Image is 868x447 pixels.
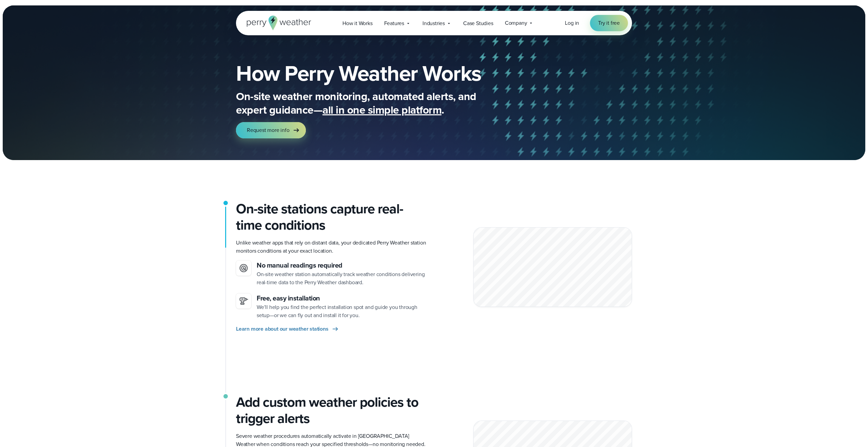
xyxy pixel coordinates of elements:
[565,19,579,27] span: Log in
[457,16,499,30] a: Case Studies
[598,19,620,27] span: Try it free
[236,122,306,138] a: Request more info
[257,293,429,303] h3: Free, easy installation
[384,19,404,27] span: Features
[236,62,530,84] h1: How Perry Weather Works
[322,102,441,118] span: all in one simple platform
[422,19,445,27] span: Industries
[236,394,429,427] h3: Add custom weather policies to trigger alerts
[505,19,527,27] span: Company
[236,239,429,255] p: Unlike weather apps that rely on distant data, your dedicated Perry Weather station monitors cond...
[590,15,628,31] a: Try it free
[236,325,339,333] a: Learn more about our weather stations
[236,90,507,117] p: On-site weather monitoring, automated alerts, and expert guidance— .
[236,201,429,233] h2: On-site stations capture real-time conditions
[257,303,429,319] p: We’ll help you find the perfect installation spot and guide you through setup—or we can fly out a...
[565,19,579,27] a: Log in
[236,325,329,333] span: Learn more about our weather stations
[342,19,373,27] span: How it Works
[257,260,429,270] h3: No manual readings required
[337,16,378,30] a: How it Works
[247,126,290,134] span: Request more info
[257,270,429,287] p: On-site weather station automatically track weather conditions delivering real-time data to the P...
[463,19,493,27] span: Case Studies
